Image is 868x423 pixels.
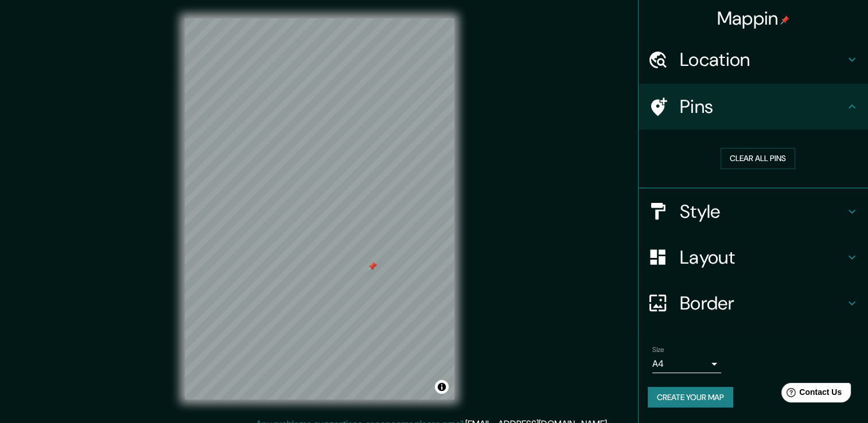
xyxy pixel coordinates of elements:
[639,234,868,280] div: Layout
[680,48,845,71] h4: Location
[766,378,855,410] iframe: Help widget launcher
[680,246,845,269] h4: Layout
[639,280,868,326] div: Border
[639,37,868,83] div: Location
[639,84,868,130] div: Pins
[639,189,868,234] div: Style
[652,344,664,354] label: Size
[185,18,454,399] canvas: Map
[721,148,795,169] button: Clear all pins
[680,292,845,315] h4: Border
[648,387,733,408] button: Create your map
[435,380,449,394] button: Toggle attribution
[680,95,845,118] h4: Pins
[780,15,789,25] img: pin-icon.png
[680,200,845,223] h4: Style
[717,7,790,30] h4: Mappin
[652,355,721,373] div: A4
